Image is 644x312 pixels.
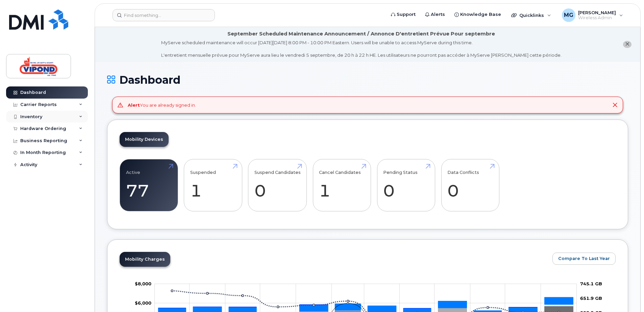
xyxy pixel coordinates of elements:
tspan: $6,000 [135,300,151,306]
h1: Dashboard [107,74,628,86]
a: Cancel Candidates 1 [319,163,365,208]
div: MyServe scheduled maintenance will occur [DATE][DATE] 8:00 PM - 10:00 PM Eastern. Users will be u... [161,40,562,58]
g: $0 [135,281,151,286]
div: You are already signed in. [128,102,196,108]
g: $0 [135,300,151,306]
a: Active 77 [126,163,172,208]
button: close notification [623,41,631,48]
span: Compare To Last Year [558,255,610,262]
tspan: $8,000 [135,281,151,286]
a: Pending Status 0 [383,163,429,208]
tspan: 651.9 GB [580,295,602,301]
a: Mobility Devices [120,132,169,147]
strong: Alert [128,102,140,108]
div: September Scheduled Maintenance Announcement / Annonce D'entretient Prévue Pour septembre [227,30,495,37]
button: Compare To Last Year [552,253,616,265]
a: Suspended 1 [190,163,236,208]
tspan: 745.1 GB [580,281,602,286]
a: Suspend Candidates 0 [254,163,301,208]
a: Mobility Charges [120,252,170,267]
a: Data Conflicts 0 [447,163,493,208]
